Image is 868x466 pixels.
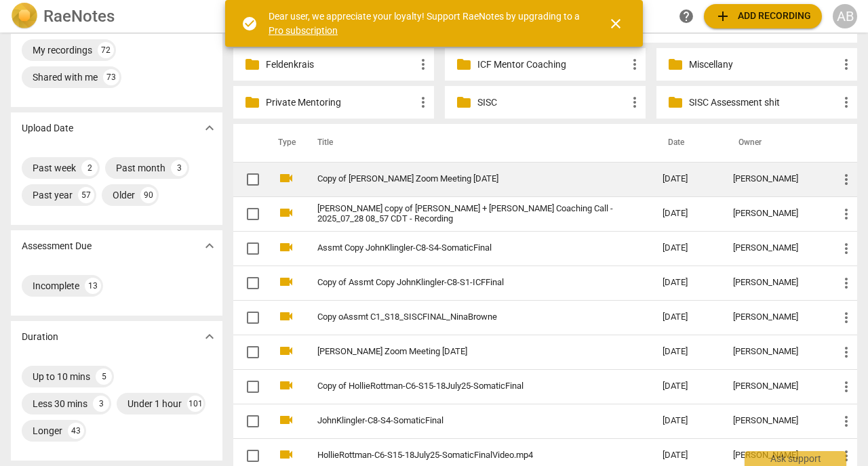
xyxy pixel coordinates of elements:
[317,278,614,288] a: Copy of Assmt Copy JohnKlingler-C8-S1-ICFFinal
[733,450,816,461] div: [PERSON_NAME]
[96,368,112,385] div: 5
[689,96,838,110] p: SISC Assessment shit
[733,347,816,357] div: [PERSON_NAME]
[715,8,811,24] span: Add recording
[733,209,816,219] div: [PERSON_NAME]
[838,379,854,395] span: more_vert
[838,344,854,360] span: more_vert
[103,69,119,85] div: 73
[838,171,854,188] span: more_vert
[733,381,816,391] div: [PERSON_NAME]
[704,4,822,28] button: Upload
[244,56,260,72] span: folder
[278,412,294,428] span: videocam
[627,56,643,72] span: more_vert
[278,377,294,394] span: videocam
[317,416,614,426] a: JohnKlingler-C8-S4-SomaticFinal
[33,188,73,202] div: Past year
[241,16,258,32] span: check_circle
[745,451,846,466] div: Ask support
[85,278,101,294] div: 13
[838,275,854,291] span: more_vert
[33,397,87,410] div: Less 30 mins
[689,58,838,72] p: Miscellany
[733,243,816,253] div: [PERSON_NAME]
[733,174,816,184] div: [PERSON_NAME]
[652,196,722,231] td: [DATE]
[715,8,731,24] span: add
[33,70,98,84] div: Shared with me
[201,238,218,254] span: expand_more
[838,240,854,257] span: more_vert
[833,4,857,28] button: AB
[278,205,294,221] span: videocam
[652,369,722,404] td: [DATE]
[477,96,627,110] p: SISC
[98,42,114,58] div: 72
[722,124,827,162] th: Owner
[733,416,816,426] div: [PERSON_NAME]
[317,450,614,461] a: HollieRottman-C6-S15-18July25-SomaticFinalVideo.mp4
[652,300,722,335] td: [DATE]
[278,274,294,290] span: videocam
[269,25,338,36] a: Pro subscription
[599,7,632,40] button: Close
[278,343,294,359] span: videocam
[733,278,816,288] div: [PERSON_NAME]
[652,231,722,266] td: [DATE]
[678,8,694,24] span: help
[81,160,98,176] div: 2
[317,174,614,184] a: Copy of [PERSON_NAME] Zoom Meeting [DATE]
[127,397,182,410] div: Under 1 hour
[199,326,220,347] button: Show more
[652,404,722,438] td: [DATE]
[838,56,854,72] span: more_vert
[269,9,583,37] div: Dear user, we appreciate your loyalty! Support RaeNotes by upgrading to a
[93,396,109,412] div: 3
[838,448,854,464] span: more_vert
[667,94,684,110] span: folder
[652,335,722,369] td: [DATE]
[33,161,76,175] div: Past week
[171,160,187,176] div: 3
[78,187,94,203] div: 57
[199,118,220,138] button: Show more
[456,94,472,110] span: folder
[317,312,614,322] a: Copy oAssmt C1_S18_SISCFINAL_NinaBrowne
[266,58,415,72] p: Feldenkrais
[68,423,84,439] div: 43
[33,370,90,383] div: Up to 10 mins
[733,312,816,322] div: [PERSON_NAME]
[838,206,854,222] span: more_vert
[187,396,203,412] div: 101
[667,56,684,72] span: folder
[116,161,165,175] div: Past month
[838,310,854,326] span: more_vert
[477,58,627,72] p: ICF Mentor Coaching
[22,330,58,344] p: Duration
[301,124,652,162] th: Title
[266,96,415,110] p: Private Mentoring
[627,94,643,110] span: more_vert
[278,308,294,324] span: videocam
[278,170,294,186] span: videocam
[415,94,431,110] span: more_vert
[22,239,92,253] p: Assessment Due
[11,3,220,30] a: LogoRaeNotes
[267,124,301,162] th: Type
[278,446,294,463] span: videocam
[317,381,614,391] a: Copy of HollieRottman-C6-S15-18July25-SomaticFinal
[838,94,854,110] span: more_vert
[33,424,62,438] div: Longer
[317,204,614,224] a: [PERSON_NAME] copy of [PERSON_NAME] + [PERSON_NAME] Coaching Call - 2025_07_28 08_57 CDT - Recording
[317,347,614,357] a: [PERSON_NAME] Zoom Meeting [DATE]
[278,239,294,255] span: videocam
[317,243,614,253] a: Assmt Copy JohnKlingler-C8-S4-SomaticFinal
[43,7,115,26] h2: RaeNotes
[33,279,79,293] div: Incomplete
[33,43,92,57] div: My recordings
[456,56,472,72] span: folder
[140,187,157,203] div: 90
[244,94,260,110] span: folder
